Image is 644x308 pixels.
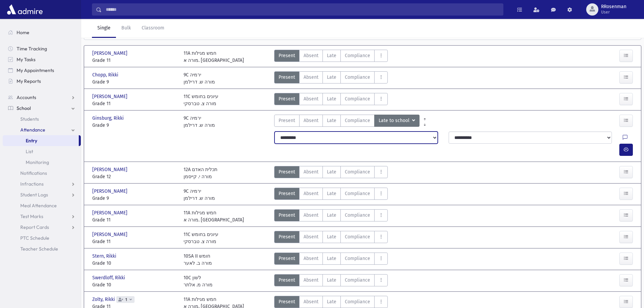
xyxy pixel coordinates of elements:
[92,57,177,64] span: Grade 11
[3,92,81,103] a: Accounts
[345,74,370,81] span: Compliance
[279,233,295,240] span: Present
[92,238,177,245] span: Grade 11
[102,3,503,16] input: Search
[345,52,370,59] span: Compliance
[3,54,81,65] a: My Tasks
[184,50,244,64] div: 11A חמש מגילות מורה א. [GEOGRAPHIC_DATA]
[20,235,49,241] span: PTC Schedule
[3,243,81,254] a: Teacher Schedule
[92,231,129,238] span: [PERSON_NAME]
[304,298,318,305] span: Absent
[279,95,295,102] span: Present
[20,170,47,176] span: Notifications
[20,224,49,230] span: Report Cards
[374,115,420,127] button: Late to school
[184,166,217,180] div: 12A תכלית האדם מורה י. קייסמן
[304,95,318,102] span: Absent
[17,56,35,63] span: My Tasks
[17,67,54,73] span: My Appointments
[20,127,45,133] span: Attendance
[136,19,170,38] a: Classroom
[304,233,318,240] span: Absent
[92,115,125,122] span: Ginsburg, Rikki
[274,115,420,129] div: AttTypes
[92,71,120,78] span: Chopp, Rikki
[3,114,81,124] a: Students
[279,74,295,81] span: Present
[274,253,388,267] div: AttTypes
[184,188,215,202] div: 9C ירמיה מורה ש. דרילמן
[26,138,37,144] span: Entry
[17,29,29,35] span: Home
[116,19,136,38] a: Bulk
[345,168,370,175] span: Compliance
[3,27,81,38] a: Home
[304,117,318,124] span: Absent
[274,188,388,202] div: AttTypes
[124,298,128,302] span: 1
[17,78,41,84] span: My Reports
[92,19,116,38] a: Single
[274,50,388,64] div: AttTypes
[279,212,295,219] span: Present
[26,159,49,165] span: Monitoring
[279,117,295,124] span: Present
[20,116,39,122] span: Students
[92,122,177,129] span: Grade 9
[184,93,218,107] div: 11C עיונים בחומש מורה צ. טברסקי
[279,52,295,59] span: Present
[304,168,318,175] span: Absent
[184,71,215,86] div: 9C ירמיה מורה ש. דרילמן
[327,168,336,175] span: Late
[92,216,177,223] span: Grade 11
[20,192,48,198] span: Student Logs
[92,173,177,180] span: Grade 12
[327,233,336,240] span: Late
[279,168,295,175] span: Present
[3,135,79,146] a: Entry
[327,52,336,59] span: Late
[20,203,57,209] span: Meal Attendance
[345,95,370,102] span: Compliance
[279,277,295,284] span: Present
[327,190,336,197] span: Late
[20,181,44,187] span: Infractions
[17,105,31,111] span: School
[327,74,336,81] span: Late
[274,209,388,223] div: AttTypes
[184,231,218,245] div: 11C עיונים בחומש מורה צ. טברסקי
[345,233,370,240] span: Compliance
[3,179,81,189] a: Infractions
[327,298,336,305] span: Late
[3,233,81,243] a: PTC Schedule
[92,93,129,100] span: [PERSON_NAME]
[601,4,626,9] span: RRosenman
[92,274,126,281] span: Swerdloff, Rikki
[92,78,177,86] span: Grade 9
[379,117,411,124] span: Late to school
[345,212,370,219] span: Compliance
[3,157,81,168] a: Monitoring
[304,212,318,219] span: Absent
[92,100,177,107] span: Grade 11
[92,50,129,57] span: [PERSON_NAME]
[3,211,81,222] a: Test Marks
[274,231,388,245] div: AttTypes
[3,168,81,179] a: Notifications
[92,281,177,288] span: Grade 10
[92,260,177,267] span: Grade 10
[601,9,626,15] span: User
[3,76,81,87] a: My Reports
[345,277,370,284] span: Compliance
[92,166,129,173] span: [PERSON_NAME]
[3,124,81,135] a: Attendance
[184,274,213,288] div: 10C לשון מורה מ. אלתר
[92,296,116,303] span: Zolty, Rikki
[3,103,81,114] a: School
[3,222,81,233] a: Report Cards
[345,255,370,262] span: Compliance
[304,255,318,262] span: Absent
[327,255,336,262] span: Late
[279,190,295,197] span: Present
